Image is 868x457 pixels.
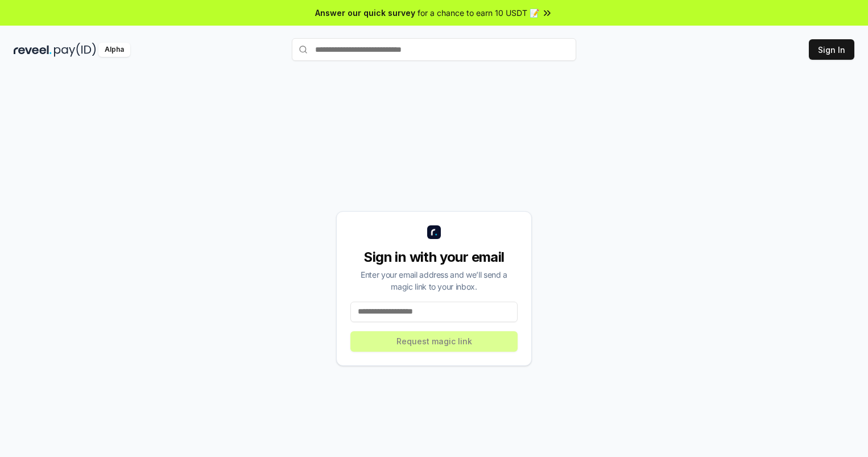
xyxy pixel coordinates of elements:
img: reveel_dark [14,43,52,57]
div: Enter your email address and we’ll send a magic link to your inbox. [350,269,518,293]
span: Answer our quick survey [315,7,415,19]
span: for a chance to earn 10 USDT 📝 [418,7,539,19]
img: logo_small [427,225,441,239]
div: Alpha [98,43,130,57]
img: pay_id [54,43,96,57]
button: Sign In [809,39,854,60]
div: Sign in with your email [350,248,518,266]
